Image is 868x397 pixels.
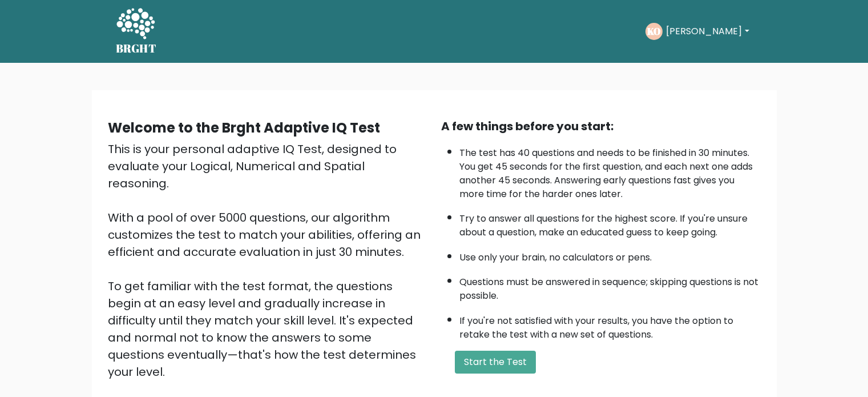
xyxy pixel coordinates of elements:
[455,351,536,374] button: Start the Test
[663,24,752,39] button: [PERSON_NAME]
[116,42,157,55] h5: BRGHT
[441,118,761,135] div: A few things before you start:
[116,5,157,58] a: BRGHT
[459,245,761,264] li: Use only your brain, no calculators or pens.
[647,25,661,38] text: KO
[459,141,761,201] li: The test has 40 questions and needs to be finished in 30 minutes. You get 45 seconds for the firs...
[459,206,761,239] li: Try to answer all questions for the highest score. If you're unsure about a question, make an edu...
[108,118,380,137] b: Welcome to the Brght Adaptive IQ Test
[459,308,761,342] li: If you're not satisfied with your results, you have the option to retake the test with a new set ...
[459,270,761,303] li: Questions must be answered in sequence; skipping questions is not possible.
